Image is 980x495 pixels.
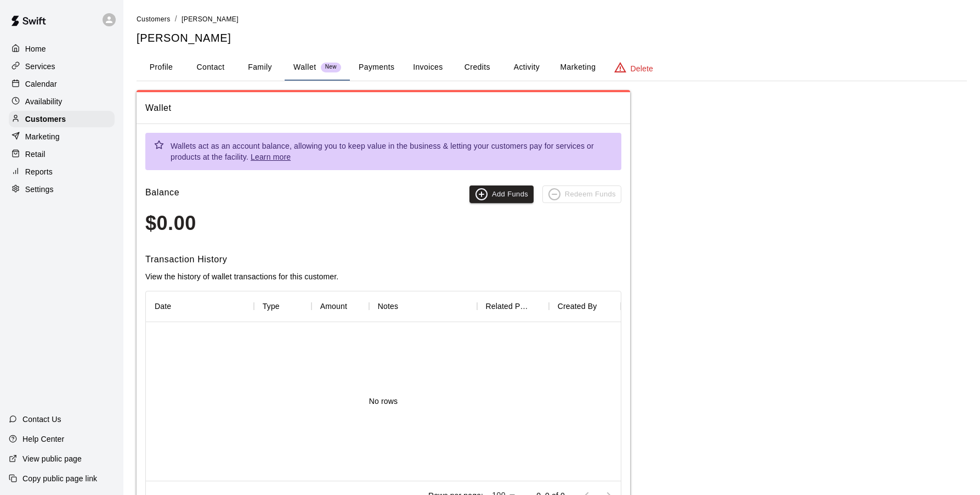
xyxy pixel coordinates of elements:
a: Home [9,41,115,57]
p: Help Center [22,434,64,445]
span: New [321,64,341,71]
p: View the history of wallet transactions for this customer. [145,271,621,282]
p: Home [25,43,46,54]
p: Settings [25,184,54,195]
p: Reports [25,166,53,177]
div: Notes [369,291,477,322]
div: Created By [549,291,621,322]
p: Copy public page link [22,473,97,484]
p: Calendar [25,78,57,89]
span: [PERSON_NAME] [182,15,239,23]
div: No rows [146,322,621,481]
nav: breadcrumb [137,13,967,25]
p: Delete [631,63,653,74]
div: Date [146,291,254,322]
p: Services [25,61,55,72]
button: Family [235,54,285,81]
p: Contact Us [22,414,61,425]
button: Add Funds [469,185,534,203]
button: Sort [398,299,413,314]
a: Calendar [9,76,115,92]
div: Type [254,291,311,322]
a: Customers [9,111,115,127]
p: Marketing [25,131,60,142]
p: Customers [25,114,66,125]
button: Credits [452,54,502,81]
div: Amount [320,291,347,322]
button: Marketing [551,54,604,81]
a: Retail [9,146,115,162]
h5: [PERSON_NAME] [137,31,967,46]
button: Sort [280,299,295,314]
p: Retail [25,149,46,160]
button: Sort [171,299,186,314]
button: Contact [186,54,235,81]
h6: Transaction History [145,252,621,267]
a: Availability [9,93,115,110]
a: Marketing [9,128,115,145]
span: Customers [137,15,171,23]
p: View public page [22,453,82,464]
a: Services [9,58,115,75]
button: Sort [597,299,612,314]
div: Type [263,291,280,322]
div: Amount [311,291,369,322]
div: Date [155,291,171,322]
p: Wallet [293,61,316,73]
p: Availability [25,96,63,107]
a: Settings [9,181,115,198]
h3: $0.00 [145,212,621,235]
button: Sort [347,299,362,314]
span: Wallet [145,101,621,115]
a: Reports [9,164,115,180]
div: Created By [558,291,597,322]
div: Notes [378,291,398,322]
div: Wallets act as an account balance, allowing you to keep value in the business & letting your cust... [171,136,613,167]
div: Related Payment ID [477,291,549,322]
div: Related Payment ID [486,291,530,322]
button: Payments [350,54,403,81]
a: Customers [137,14,171,23]
button: Sort [530,299,546,314]
li: / [175,13,177,25]
div: basic tabs example [137,54,967,81]
h6: Balance [145,185,179,203]
button: Activity [502,54,551,81]
button: Profile [137,54,186,81]
a: Learn more [251,153,291,161]
button: Invoices [403,54,452,81]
